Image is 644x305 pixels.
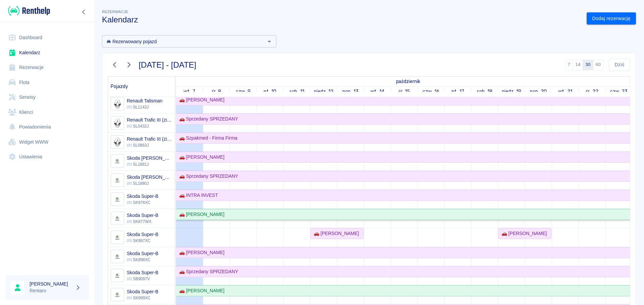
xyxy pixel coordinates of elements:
a: Powiadomienia [5,120,89,135]
a: 22 października 2025 [584,87,600,96]
span: Rezerwacje [102,10,128,14]
h6: [PERSON_NAME] [30,281,72,287]
p: SK877WX [127,219,158,225]
p: SK976XC [127,200,158,206]
p: SL1881J [127,161,172,167]
a: 18 października 2025 [475,87,494,96]
div: 🚗 [PERSON_NAME] [176,211,224,218]
button: Zwiń nawigację [79,8,89,16]
a: 16 października 2025 [421,87,441,96]
p: SL0432J [127,123,172,129]
button: 7 dni [565,60,573,70]
div: 🚗 [PERSON_NAME] [499,230,547,237]
p: SL1880J [127,180,172,186]
div: 🚗 Sprzedany SPRZEDANY [176,173,238,180]
img: Image [112,194,123,205]
a: 8 października 2025 [210,87,223,96]
a: 21 października 2025 [556,87,574,96]
a: 12 października 2025 [312,87,335,96]
div: 🚗 Sprzedany SPRZEDANY [176,268,238,275]
a: Renthelp logo [5,5,50,16]
div: 🚗 Szpakmed - Firma Firma [176,135,237,142]
div: 🚗 [PERSON_NAME] [176,154,224,161]
h3: [DATE] - [DATE] [139,60,197,70]
h6: Skoda Super-B [127,231,158,238]
h6: Skoda Octavia IV Kombi [127,174,172,180]
img: Image [112,118,123,129]
img: Image [112,175,123,186]
a: 15 października 2025 [397,87,412,96]
a: Kalendarz [5,45,89,60]
img: Image [112,289,123,300]
button: 30 dni [583,60,593,70]
a: Klienci [5,105,89,120]
a: Serwisy [5,90,89,105]
a: 7 października 2025 [394,77,422,86]
img: Image [112,251,123,262]
p: SK899XC [127,295,158,301]
span: Pojazdy [111,84,128,89]
img: Image [112,270,123,281]
a: Ustawienia [5,149,89,164]
h6: Renault Trafic III (zielony) [127,136,172,142]
a: Widget WWW [5,135,89,150]
h6: Skoda Super-B [127,288,158,295]
h6: Renault Trafic III (zielony) [127,117,172,123]
p: SL1143J [127,104,162,110]
h3: Kalendarz [102,15,581,24]
a: 17 października 2025 [450,87,466,96]
input: Wyszukaj i wybierz pojazdy... [104,37,263,46]
button: 60 dni [593,60,603,70]
a: Rezerwacje [5,60,89,75]
div: 🚗 [PERSON_NAME] [176,96,224,103]
p: SB9097V [127,276,158,282]
p: SK898XC [127,257,158,263]
a: Dodaj rezerwację [587,12,636,25]
button: 14 dni [573,60,583,70]
h6: Skoda Super-B [127,212,158,219]
button: Otwórz [265,37,274,46]
img: Image [112,232,123,243]
div: 🚗 INTRA INVEST [176,192,218,199]
button: Dziś [609,59,630,71]
a: 23 października 2025 [608,87,630,96]
div: 🚗 [PERSON_NAME] [176,249,224,256]
a: 11 października 2025 [288,87,306,96]
h6: Skoda Super-B [127,250,158,257]
img: Image [112,137,123,148]
a: 14 października 2025 [369,87,386,96]
div: 🚗 [PERSON_NAME] [176,287,224,294]
a: 10 października 2025 [262,87,278,96]
a: 7 października 2025 [182,87,197,96]
a: 9 października 2025 [234,87,252,96]
h6: Renault Talisman [127,97,162,104]
a: Flota [5,75,89,90]
h6: Skoda Super-B [127,269,158,276]
a: 19 października 2025 [500,87,523,96]
div: 🚗 Sprzedany SPRZEDANY [176,116,238,123]
a: 13 października 2025 [341,87,360,96]
p: SK897XC [127,238,158,244]
h6: Skoda Super-B [127,193,158,200]
img: Image [112,213,123,224]
a: Dashboard [5,30,89,45]
p: Rentaro [30,287,72,294]
p: SL0863J [127,142,172,148]
h6: Skoda Octavia IV Kombi [127,155,172,161]
img: Image [112,98,123,109]
div: 🚗 [PERSON_NAME] [311,230,359,237]
img: Image [112,156,123,167]
img: Renthelp logo [8,5,50,16]
a: 20 października 2025 [528,87,549,96]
